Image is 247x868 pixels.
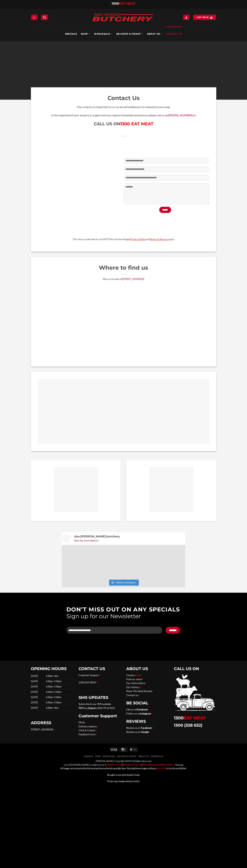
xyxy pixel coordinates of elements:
span: > [97,681,98,684]
span: > [148,708,149,711]
p: Like us on Follow us on [126,708,169,715]
span: > [152,726,153,729]
span: EAT MEAT [119,2,136,5]
p: We are located at [38,277,209,281]
td: [DATE] [31,700,45,705]
span: > [152,690,153,693]
a: SHOP [81,27,90,41]
a: permission [156,767,167,770]
span: > [96,733,97,736]
a: Facebook [141,726,152,729]
h2: REVIEWS [126,719,169,724]
form: Contact form [124,158,209,215]
p: Next day home delivery [74,539,98,542]
a: Login [183,15,189,20]
td: [DATE] [31,679,45,684]
a: 1300 EAT MEAT [120,121,153,126]
a: 1300EAT MEAT [112,2,136,5]
a: Contact Us [151,755,163,757]
form: Contact form [66,625,181,635]
a: Abu-Ahmad-Butchery-Sydney-Online-Halal-Butcher-AAB LOGO 900 × 900 abu.[PERSON_NAME].butchery Next... [62,534,185,543]
a: Wholesale [103,755,115,757]
td: [DATE] [31,673,45,679]
a: 1300 (328 632) [174,723,202,728]
a: Terms of Service [150,238,168,241]
h2: OPENING HOURS [31,666,73,671]
h2: Contact Us [38,94,209,102]
strong: Don’t miss out on any specials [66,606,180,613]
td: 6:30am–4pm [45,705,73,711]
span: > [95,729,96,732]
a: View cart [193,15,216,20]
span: > [139,686,141,689]
span: 1300 [112,2,119,5]
a: Our Online Store> [126,682,146,685]
p: This site is protected by reCAPTCHA and the Google and apply. [38,237,209,241]
h2: ADDRESS [31,720,73,725]
img: Contact Us [38,379,209,444]
h2: Where to find us [38,264,209,271]
a: Specials [65,27,77,41]
a: Our History> [126,686,141,689]
td: [DATE] [31,695,45,700]
span: EAT MEAT [184,715,206,720]
span: $ [203,16,204,19]
span: > [142,678,143,681]
p: Review us on Review us on [126,726,169,734]
a: Share The Taste Recipes> [126,690,153,693]
span: > [138,694,139,697]
a: About Us [139,755,149,757]
h2: Customer Support [79,713,121,719]
a: REFUNDS & RETURNS POLICY [143,763,174,766]
bdi: 0.00 [203,16,209,18]
td: 6:30am–3pm [45,673,73,679]
p: Brought to you by [31,773,216,777]
a: [STREET_ADDRESS] [122,277,144,280]
img: Abu Ahmad Butchery [89,11,156,24]
a: Fettayleh Foods [124,773,140,776]
a: Specials [84,755,93,757]
a: Abu-Ahmad-Butchery-Sydney-Online-Halal-Butcher-review abu ahmad butchery on Google [38,467,114,512]
p: In the meantime if your enquiry is urgent and you require immediate assistance, please call us on [38,113,209,118]
a: Privacy Policy [130,238,146,241]
a: Delivery options> [79,725,98,728]
strong: Name [88,706,95,709]
td: 6:30am–5:30pm [45,695,73,700]
a: 1300EAT MEAT [174,715,206,720]
a: Instagram [140,712,151,715]
a: Delivery & Pickup [116,27,143,41]
a: - [174,763,175,766]
td: 6:30am–5:30pm [45,689,73,695]
span: Follow on Instagram [116,581,136,584]
a: 1300 EAT MEAT [79,681,96,684]
p: Your enquiry is important to us, so we will endeavour to respond to you asap. [38,105,209,109]
h2: ABOUT US [126,666,169,671]
a: Instagram Follow on Instagram [109,580,139,586]
svg: Instagram [112,581,114,584]
div: [PERSON_NAME] | Copyright 2025 © All Rights Reserved Use of [DOMAIN_NAME] is subject to our || || || [31,759,216,783]
a: About Us [147,27,162,41]
span: > [85,721,86,724]
img: 1300eatmeat.png [174,673,216,712]
td: 6:30am–5:30pm [45,684,73,689]
td: 6:30am–5:30pm [45,700,73,705]
div: Payment icons [109,746,138,752]
a: [STREET_ADDRESS] [31,728,53,731]
font: REFUNDS & RETURNS POLICY [143,763,174,766]
a: Facebook [137,708,148,711]
a: Customer Support [79,674,99,677]
h2: CONTACT US [79,666,121,671]
h3: Sign up for our Newsletter [66,613,181,619]
h1: CALL US ON [38,121,209,127]
h2: CALL US ON [174,666,216,671]
p: Prices may change without notice. [31,779,216,783]
a: Delivery & Pickup [117,755,136,757]
td: [DATE] [31,689,45,695]
span: > [149,730,150,733]
a: [PHONE_NUMBER] or [168,113,196,117]
td: [DATE] [31,705,45,711]
a: Menu [31,15,37,20]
